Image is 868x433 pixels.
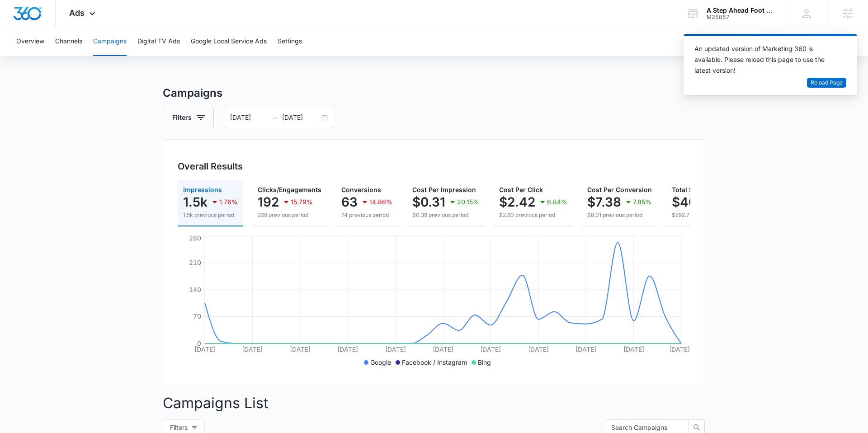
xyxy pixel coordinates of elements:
[183,195,208,209] p: 1.5k
[163,392,705,414] p: Campaigns List
[183,211,238,219] p: 1.5k previous period
[337,345,358,353] tspan: [DATE]
[341,186,381,193] span: Conversions
[587,186,652,193] span: Cost Per Conversion
[457,199,479,205] p: 20.15%
[191,27,267,56] button: Google Local Service Ads
[258,186,321,193] span: Clicks/Engagements
[587,195,621,209] p: $7.38
[219,199,238,205] p: 1.76%
[163,85,705,101] h3: Campaigns
[369,199,392,205] p: 14.86%
[178,160,243,173] h3: Overall Results
[807,78,846,88] button: Reload Page
[669,345,690,353] tspan: [DATE]
[811,79,843,87] span: Reload Page
[633,199,651,205] p: 7.85%
[499,211,567,219] p: $2.60 previous period
[341,211,392,219] p: 74 previous period
[707,7,773,14] div: account name
[189,234,201,242] tspan: 280
[689,424,704,431] span: search
[499,195,535,209] p: $2.42
[290,345,311,353] tspan: [DATE]
[93,27,127,56] button: Campaigns
[672,211,757,219] p: $592.77 previous period
[707,14,773,20] div: account id
[291,199,313,205] p: 15.79%
[258,195,279,209] p: 192
[412,211,479,219] p: $0.39 previous period
[197,339,201,347] tspan: 0
[611,423,676,433] input: Search Campaigns
[499,186,543,193] span: Cost Per Click
[170,423,188,433] span: Filters
[547,199,567,205] p: 6.84%
[137,27,180,56] button: Digital TV Ads
[433,345,453,353] tspan: [DATE]
[163,107,214,128] button: Filters
[341,195,358,209] p: 63
[271,114,278,121] span: swap-right
[694,43,835,76] div: An updated version of Marketing 360 is available. Please reload this page to use the latest version!
[193,312,201,320] tspan: 70
[189,259,201,266] tspan: 210
[189,286,201,293] tspan: 140
[69,8,85,18] span: Ads
[194,345,215,353] tspan: [DATE]
[478,358,491,367] p: Bing
[480,345,501,353] tspan: [DATE]
[230,113,268,122] input: Start date
[576,345,596,353] tspan: [DATE]
[528,345,549,353] tspan: [DATE]
[402,358,467,367] p: Facebook / Instagram
[672,186,709,193] span: Total Spend
[271,114,278,121] span: to
[258,211,321,219] p: 228 previous period
[412,195,445,209] p: $0.31
[587,211,652,219] p: $8.01 previous period
[385,345,406,353] tspan: [DATE]
[370,358,391,367] p: Google
[278,27,302,56] button: Settings
[412,186,476,193] span: Cost Per Impression
[183,186,222,193] span: Impressions
[16,27,44,56] button: Overview
[282,113,320,122] input: End date
[623,345,644,353] tspan: [DATE]
[242,345,263,353] tspan: [DATE]
[672,195,723,209] p: $465.02
[55,27,82,56] button: Channels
